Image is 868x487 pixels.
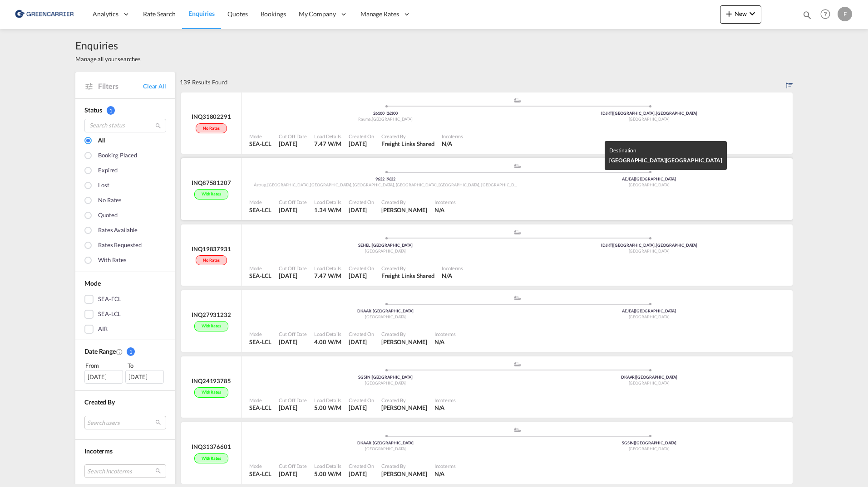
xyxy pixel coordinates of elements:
span: Freight Links Shared [381,140,434,147]
div: 16 Sep 2025 [349,206,374,214]
span: IDJKT [GEOGRAPHIC_DATA], [GEOGRAPHIC_DATA] [601,111,697,116]
div: 5.00 W/M [314,470,341,478]
span: Freight Links Shared [381,272,434,279]
md-icon: icon-plus 400-fg [724,8,735,19]
span: From To [DATE][DATE] [84,361,166,384]
span: [DATE] [349,404,367,411]
span: | [634,440,635,445]
span: | [385,176,387,181]
div: 15 Sep 2025 [349,470,374,478]
div: 1.34 W/M [314,206,341,214]
span: Created By [84,398,115,406]
span: DKAAR [GEOGRAPHIC_DATA] [357,308,414,313]
span: [GEOGRAPHIC_DATA] [372,117,413,122]
div: AIR [98,325,108,334]
div: Incoterms [434,397,456,404]
div: With rates [98,256,127,266]
div: Mode [249,265,271,272]
div: 16 Sep 2025 [349,272,374,280]
div: Created By [381,397,427,404]
span: Manage all your searches [75,55,141,63]
span: [GEOGRAPHIC_DATA] [629,117,670,122]
div: Mode [249,133,271,140]
div: Booking placed [98,151,137,161]
span: New [724,10,758,17]
span: AEJEA [GEOGRAPHIC_DATA] [622,176,676,181]
a: Clear All [143,82,166,90]
span: [DATE] [349,470,367,477]
span: [GEOGRAPHIC_DATA] [629,314,670,319]
span: [DATE] [279,140,297,147]
span: Bookings [261,10,286,18]
span: [GEOGRAPHIC_DATA] [365,314,406,319]
div: [DATE] [84,370,123,384]
span: [DATE] [349,206,367,214]
span: 9632 [387,176,396,181]
div: Created By [381,133,434,140]
div: Rates Requested [98,241,142,251]
div: SEA-LCL [249,206,271,214]
div: 15 Sep 2025 [279,470,307,478]
span: | [371,440,373,445]
span: Status [84,106,102,114]
div: Load Details [314,265,341,272]
div: Created By [381,463,427,469]
span: | [612,243,613,248]
div: 7.47 W/M [314,272,341,280]
md-checkbox: AIR [84,325,166,334]
div: Incoterms [434,463,456,469]
span: [DATE] [349,272,367,279]
div: No rates [196,123,227,134]
div: SEA-LCL [249,404,271,412]
div: Shubham Lalwani [381,206,427,214]
div: From [84,361,124,370]
span: DKAAR [GEOGRAPHIC_DATA] [621,375,677,380]
md-icon: Created On [116,348,123,356]
span: [DATE] [279,338,297,346]
span: Incoterms [84,447,113,455]
span: Analytics [93,10,118,19]
span: Enquiries [75,38,141,53]
div: INQ27931232With rates assets/icons/custom/ship-fill.svgassets/icons/custom/roll-o-plane.svgOrigin... [180,290,793,356]
span: [PERSON_NAME] [381,338,427,346]
div: SEA-LCL [249,338,271,346]
md-icon: assets/icons/custom/ship-fill.svg [512,362,523,366]
md-icon: assets/icons/custom/ship-fill.svg [512,428,523,432]
div: Cut Off Date [279,133,307,140]
div: Incoterms [442,133,463,140]
div: SEA-LCL [249,272,271,280]
md-icon: assets/icons/custom/ship-fill.svg [512,296,523,300]
div: Cut Off Date [279,331,307,337]
span: [DATE] [279,272,297,279]
div: Mode [249,199,271,205]
div: Incoterms [434,331,456,337]
div: INQ27931232 [192,311,231,319]
div: 7.47 W/M [314,140,341,148]
span: Filters [98,81,143,91]
div: Sort by: Created on [786,72,793,92]
span: | [371,308,373,313]
div: 15 Sep 2025 [349,404,374,412]
div: INQ19837931No rates assets/icons/custom/ship-fill.svgassets/icons/custom/roll-o-plane.svgOriginHe... [180,224,793,291]
div: With rates [194,189,228,200]
div: Mode [249,331,271,337]
div: Incoterms [434,199,456,205]
span: Enquiries [188,10,215,17]
div: N/A [434,206,445,214]
div: Incoterms [442,265,463,272]
div: INQ24193785With rates assets/icons/custom/ship-fill.svgassets/icons/custom/roll-o-plane.svgOrigin... [180,356,793,423]
div: Mode [249,397,271,404]
div: 16 Sep 2025 [279,272,307,280]
span: SGSIN [GEOGRAPHIC_DATA] [358,375,413,380]
md-icon: assets/icons/custom/ship-fill.svg [512,164,523,168]
div: Quoted [98,211,117,221]
div: N/A [442,140,452,148]
span: [GEOGRAPHIC_DATA] [629,446,670,451]
input: Search status [84,119,166,132]
div: With rates [194,321,228,331]
div: INQ24193785 [192,377,231,385]
span: Rate Search [143,10,176,18]
span: Date Range [84,347,116,355]
div: Cut Off Date [279,199,307,205]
